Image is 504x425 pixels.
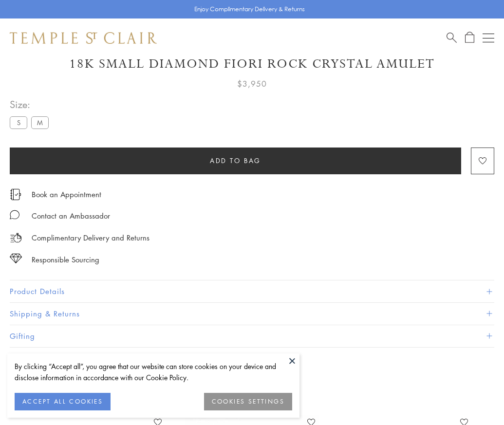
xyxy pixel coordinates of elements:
div: Contact an Ambassador [32,210,110,222]
button: Open navigation [483,32,494,44]
label: S [10,116,27,129]
button: ACCEPT ALL COOKIES [15,393,111,410]
label: M [31,116,49,129]
img: icon_appointment.svg [10,189,21,200]
img: Temple St. Clair [10,32,157,44]
img: icon_delivery.svg [10,232,22,244]
button: Gifting [10,325,494,347]
span: $3,950 [237,77,267,90]
div: Responsible Sourcing [32,254,99,266]
p: Enjoy Complimentary Delivery & Returns [194,4,305,14]
span: Add to bag [210,155,261,166]
button: COOKIES SETTINGS [204,393,292,410]
p: Complimentary Delivery and Returns [32,232,149,244]
a: Search [447,32,457,44]
a: Open Shopping Bag [465,32,474,44]
button: Product Details [10,280,494,302]
h1: 18K Small Diamond Fiori Rock Crystal Amulet [10,55,494,73]
img: MessageIcon-01_2.svg [10,210,19,220]
img: icon_sourcing.svg [10,254,22,263]
span: Size: [10,96,53,112]
a: Book an Appointment [32,189,101,200]
button: Shipping & Returns [10,303,494,325]
button: Add to bag [10,148,461,174]
div: By clicking “Accept all”, you agree that our website can store cookies on your device and disclos... [15,361,292,383]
